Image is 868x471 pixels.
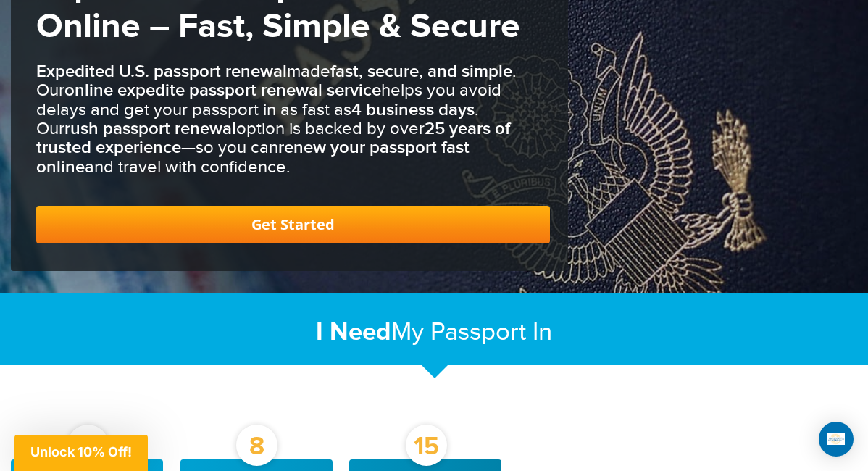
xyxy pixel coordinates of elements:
div: 15 [406,425,447,466]
strong: I Need [316,317,391,348]
b: renew your passport fast online [36,137,470,177]
div: 3-4 [67,425,109,466]
div: Open Intercom Messenger [819,422,854,457]
b: online expedite passport renewal service [64,80,381,101]
a: Get Started [36,206,550,243]
h2: My [11,317,857,348]
span: Unlock 10% Off! [30,444,132,459]
div: Unlock 10% Off! [14,435,148,471]
h3: made . Our helps you avoid delays and get your passport in as fast as . Our option is backed by o... [36,62,550,177]
b: 4 business days [351,99,475,120]
div: 8 [236,425,277,466]
b: fast, secure, and simple [330,61,512,82]
b: rush passport renewal [64,118,236,139]
span: Passport In [430,317,552,347]
b: Expedited U.S. passport renewal [36,61,287,82]
b: 25 years of trusted experience [36,118,510,158]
